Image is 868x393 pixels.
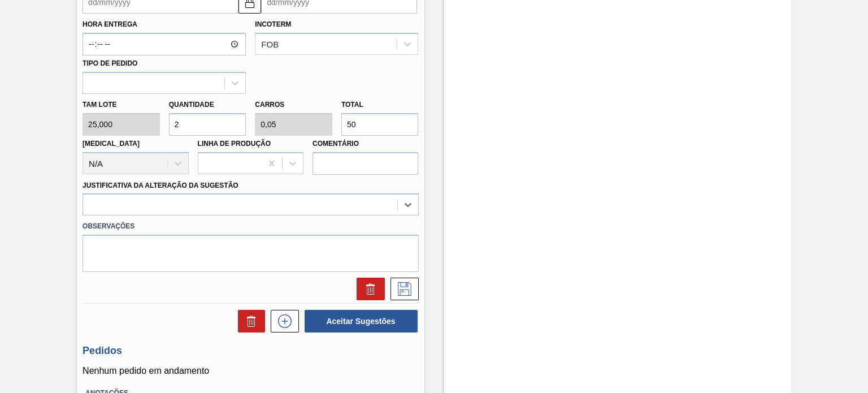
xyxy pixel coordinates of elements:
label: [MEDICAL_DATA] [83,140,140,148]
label: Comentário [313,136,418,152]
h3: Pedidos [83,345,418,357]
label: Justificativa da Alteração da Sugestão [83,182,238,189]
label: Tipo de pedido [83,59,137,67]
label: Observações [83,218,418,235]
label: Quantidade [169,101,214,109]
label: Hora Entrega [83,16,246,33]
div: FOB [261,40,279,49]
label: Carros [255,101,284,109]
div: Aceitar Sugestões [299,309,419,334]
label: Incoterm [255,20,291,28]
div: Excluir Sugestões [232,310,265,332]
div: Nova sugestão [265,310,299,332]
label: Linha de Produção [198,140,271,148]
div: Excluir Sugestão [351,278,385,300]
p: Nenhum pedido em andamento [83,366,418,376]
div: Salvar Sugestão [385,278,419,300]
button: Aceitar Sugestões [305,310,418,332]
label: Tam lote [83,97,160,113]
label: Total [341,101,363,109]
